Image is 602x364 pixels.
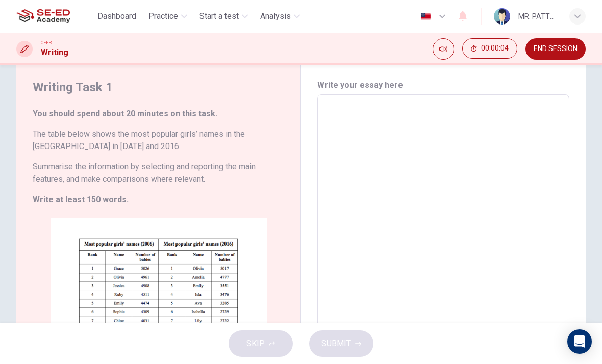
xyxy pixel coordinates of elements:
img: en [419,13,432,20]
span: Dashboard [97,10,136,22]
span: Practice [148,10,178,22]
span: CEFR [41,39,52,46]
div: Mute [433,38,454,60]
h6: The table below shows the most popular girls’ names in the [GEOGRAPHIC_DATA] in [DATE] and 2016. [33,128,284,153]
a: SE-ED Academy logo [16,6,93,27]
div: Hide [462,38,517,60]
button: Practice [144,7,191,26]
button: 00:00:04 [462,38,517,59]
h6: Summarise the information by selecting and reporting the main features, and make comparisons wher... [33,161,284,185]
span: Analysis [260,10,291,22]
button: Analysis [256,7,304,26]
img: Profile picture [494,8,510,25]
button: END SESSION [525,38,586,60]
span: Start a test [199,10,239,22]
button: Start a test [195,7,252,26]
h6: Write your essay here [317,79,569,91]
button: Dashboard [93,7,140,26]
span: 00:00:04 [481,44,509,53]
span: END SESSION [534,45,578,53]
img: SE-ED Academy logo [16,6,70,27]
div: MR. PATTECHIN PHINITRATCHAKIT [518,10,557,22]
strong: Write at least 150 words. [33,195,129,204]
h6: You should spend about 20 minutes on this task. [33,108,284,120]
h1: Writing [41,46,68,59]
div: Open Intercom Messenger [567,329,592,354]
h4: Writing Task 1 [33,79,284,95]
